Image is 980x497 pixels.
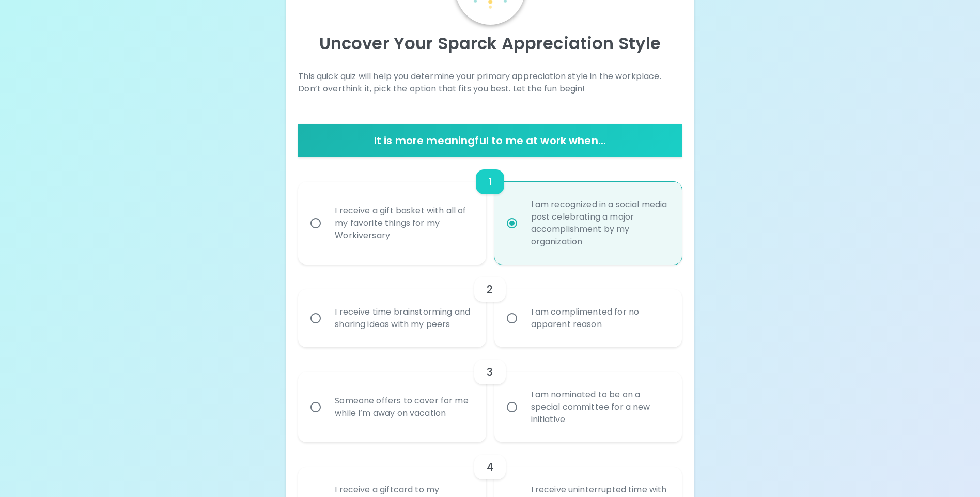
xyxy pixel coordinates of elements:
div: choice-group-check [298,347,681,442]
h6: 4 [487,459,493,475]
h6: It is more meaningful to me at work when... [302,132,677,149]
div: I am recognized in a social media post celebrating a major accomplishment by my organization [523,186,676,260]
p: This quick quiz will help you determine your primary appreciation style in the workplace. Don’t o... [298,70,681,95]
div: I receive a gift basket with all of my favorite things for my Workiversary [326,192,480,254]
h6: 2 [487,281,493,298]
p: Uncover Your Sparck Appreciation Style [298,33,681,54]
h6: 3 [487,364,493,380]
div: I am nominated to be on a special committee for a new initiative [523,376,676,438]
h6: 1 [488,174,492,190]
div: choice-group-check [298,157,681,265]
div: I receive time brainstorming and sharing ideas with my peers [326,293,480,343]
div: I am complimented for no apparent reason [523,293,676,343]
div: Someone offers to cover for me while I’m away on vacation [326,382,480,432]
div: choice-group-check [298,265,681,347]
